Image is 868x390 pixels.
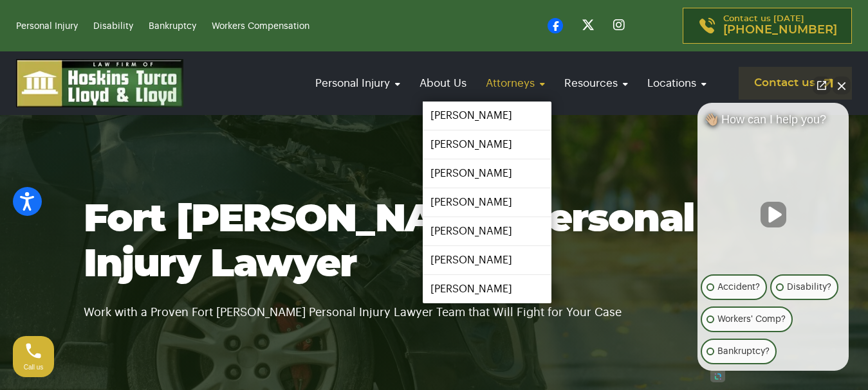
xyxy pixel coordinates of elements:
a: [PERSON_NAME] [423,246,551,274]
p: Contact us [DATE] [723,15,837,37]
a: [PERSON_NAME] [423,130,551,159]
p: Accident? [717,279,760,295]
a: Personal Injury [16,22,78,31]
a: Workers Compensation [212,22,309,31]
div: 👋🏼 How can I help you? [697,112,849,133]
button: Unmute video [761,202,786,227]
a: [PERSON_NAME] [423,275,551,303]
a: Locations [641,65,713,102]
p: Bankruptcy? [717,344,770,359]
p: Workers' Comp? [717,312,786,327]
a: Disability [93,22,133,31]
span: Fort [PERSON_NAME] Personal Injury Lawyer [84,200,694,284]
a: Contact us [739,67,852,100]
p: Work with a Proven Fort [PERSON_NAME] Personal Injury Lawyer Team that Will Fight for Your Case [84,287,785,322]
a: About Us [413,65,473,102]
a: Resources [558,65,634,102]
p: Disability? [787,279,831,295]
a: [PERSON_NAME] [423,188,551,217]
a: Contact us [DATE][PHONE_NUMBER] [683,8,852,44]
span: Call us [24,364,44,371]
span: [PHONE_NUMBER] [723,24,837,37]
a: Open intaker chat [710,371,725,382]
button: Close Intaker Chat Widget [833,76,851,94]
a: [PERSON_NAME] [423,102,551,130]
a: [PERSON_NAME] [423,217,551,245]
a: Attorneys [479,65,551,102]
a: [PERSON_NAME] [423,159,551,188]
a: Bankruptcy [149,22,196,31]
a: Open direct chat [813,76,831,94]
a: Personal Injury [309,65,407,102]
img: logo [16,59,183,107]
